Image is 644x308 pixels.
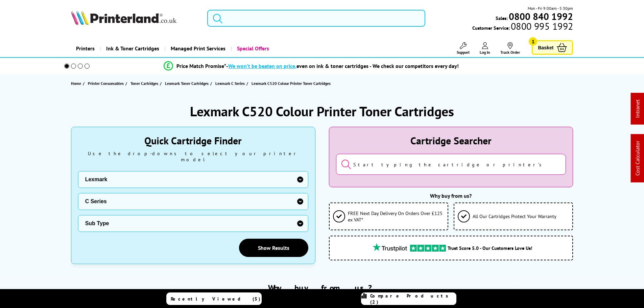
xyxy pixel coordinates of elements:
[215,80,245,87] span: Lexmark C Series
[529,37,537,46] span: 1
[71,283,573,293] h2: Why buy from us?
[500,42,520,55] a: Track Order
[176,63,226,69] span: Price Match Promise*
[457,50,470,55] span: Support
[166,292,262,305] a: Recently Viewed (5)
[370,293,456,305] span: Compare Products (2)
[71,80,83,87] a: Home
[472,23,573,31] span: Customer Service:
[165,80,210,87] a: Lexmark Toner Cartridges
[496,15,508,21] span: Sales:
[71,40,100,57] a: Printers
[510,23,573,29] span: 0800 995 1992
[509,10,573,23] b: 0800 840 1992
[480,50,490,55] span: Log In
[215,80,246,87] a: Lexmark C Series
[106,40,159,57] span: Ink & Toner Cartridges
[100,40,164,57] a: Ink & Toner Cartridges
[329,192,573,199] div: Why buy from us?
[252,81,331,86] span: Lexmark C520 Colour Printer Toner Cartridges
[226,63,459,69] div: - even on ink & toner cartridges - We check our competitors every day!
[480,42,490,55] a: Log In
[231,40,274,57] a: Special Offers
[190,102,454,120] h1: Lexmark C520 Colour Printer Toner Cartridges
[634,141,641,176] a: Cost Calculator
[78,150,308,163] div: Use the drop-downs to select your printer model
[71,10,176,25] img: Printerland Logo
[336,154,566,175] input: Start typing the cartridge or printer's name...
[473,213,556,219] span: All Our Cartridges Protect Your Warranty
[78,134,308,147] div: Quick Cartridge Finder
[239,239,308,257] a: Show Results
[165,80,209,87] span: Lexmark Toner Cartridges
[532,40,573,55] a: Basket 1
[130,80,158,87] span: Toner Cartridges
[528,5,573,11] span: Mon - Fri 9:00am - 5:30pm
[55,60,568,72] li: modal_Promise
[336,134,566,147] div: Cartridge Searcher
[457,42,470,55] a: Support
[369,243,410,252] img: trustpilot rating
[88,80,125,87] a: Printer Consumables
[634,100,641,118] a: Intranet
[538,43,553,52] span: Basket
[228,63,296,69] span: We won’t be beaten on price,
[171,296,261,302] span: Recently Viewed (5)
[88,80,124,87] span: Printer Consumables
[508,13,573,20] a: 0800 840 1992
[164,40,231,57] a: Managed Print Services
[348,210,444,223] span: FREE Next Day Delivery On Orders Over £125 ex VAT*
[130,80,160,87] a: Toner Cartridges
[71,10,199,26] a: Printerland Logo
[361,292,456,305] a: Compare Products (2)
[448,245,532,251] span: Trust Score 5.0 - Our Customers Love Us!
[410,245,446,252] img: trustpilot rating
